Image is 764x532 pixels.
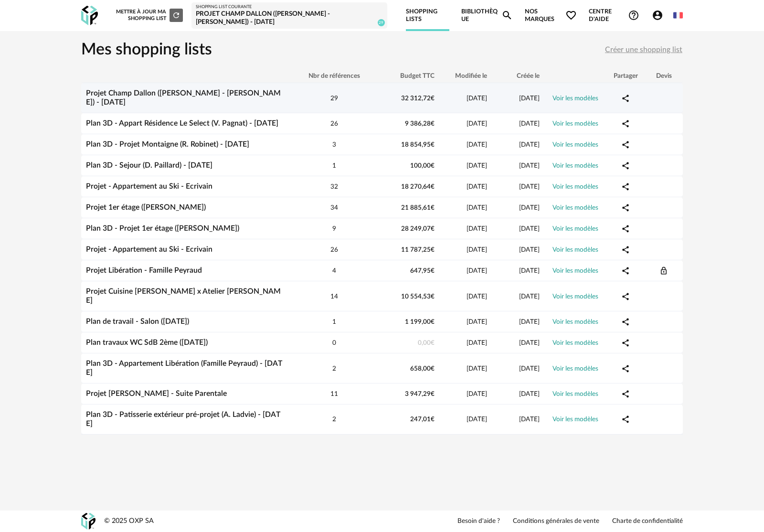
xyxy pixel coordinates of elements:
[431,246,435,253] span: €
[467,225,487,232] span: [DATE]
[621,364,630,372] span: Share Variant icon
[401,141,435,148] span: 18 854,95
[332,416,336,423] span: 2
[519,183,540,190] span: [DATE]
[81,513,95,530] img: OXP
[431,162,435,169] span: €
[552,416,598,423] a: Voir les modèles
[332,225,336,232] span: 9
[196,4,382,10] div: Shopping List courante
[467,141,487,148] span: [DATE]
[330,95,338,102] span: 29
[605,46,682,53] span: Créer une shopping list
[519,95,540,102] span: [DATE]
[405,391,435,397] span: 3 947,29
[431,365,435,372] span: €
[410,267,435,274] span: 647,95
[457,517,500,526] a: Besoin d'aide ?
[621,266,630,274] span: Share Variant icon
[431,391,435,397] span: €
[467,246,487,253] span: [DATE]
[621,390,630,397] span: Share Variant icon
[401,246,435,253] span: 11 787,25
[431,225,435,232] span: €
[645,72,683,80] div: Devis
[86,89,281,106] a: Projet Champ Dallon ([PERSON_NAME] - [PERSON_NAME]) - [DATE]
[673,11,683,20] img: fr
[86,266,202,274] a: Projet Libération - Famille Peyraud
[612,517,683,526] a: Charte de confidentialité
[431,204,435,211] span: €
[401,225,435,232] span: 28 249,07
[519,120,540,127] span: [DATE]
[104,517,154,526] div: © 2025 OXP SA
[552,391,598,397] a: Voir les modèles
[330,246,338,253] span: 26
[605,42,683,59] button: Créer une shopping list
[114,9,183,22] div: Mettre à jour ma Shopping List
[467,95,487,102] span: [DATE]
[196,10,382,27] div: Projet Champ Dallon ([PERSON_NAME] - [PERSON_NAME]) - [DATE]
[621,94,630,102] span: Share Variant icon
[621,245,630,253] span: Share Variant icon
[431,319,435,325] span: €
[659,266,668,274] span: Devis
[552,204,598,211] a: Voir les modèles
[410,162,435,169] span: 100,00
[565,10,577,21] span: Heart Outline icon
[330,183,338,190] span: 32
[519,319,540,325] span: [DATE]
[431,340,435,346] span: €
[621,339,630,346] span: Share Variant icon
[86,161,212,169] a: Plan 3D - Sejour (D. Paillard) - [DATE]
[332,162,336,169] span: 1
[330,204,338,211] span: 34
[405,319,435,325] span: 1 199,00
[86,182,212,190] a: Projet - Appartement au Ski - Ecrivain
[621,318,630,325] span: Share Variant icon
[519,416,540,423] span: [DATE]
[410,416,435,423] span: 247,01
[589,8,639,23] span: Centre d'aideHelp Circle Outline icon
[405,120,435,127] span: 9 386,28
[431,183,435,190] span: €
[332,340,336,346] span: 0
[621,292,630,300] span: Share Variant icon
[552,293,598,300] a: Voir les modèles
[330,293,338,300] span: 14
[431,267,435,274] span: €
[467,162,487,169] span: [DATE]
[552,267,598,274] a: Voir les modèles
[467,391,487,397] span: [DATE]
[552,319,598,325] a: Voir les modèles
[621,161,630,169] span: Share Variant icon
[621,140,630,148] span: Share Variant icon
[519,141,540,148] span: [DATE]
[519,293,540,300] span: [DATE]
[431,416,435,423] span: €
[81,40,212,61] h1: Mes shopping lists
[652,10,663,21] span: Account Circle icon
[552,120,598,127] a: Voir les modèles
[519,267,540,274] span: [DATE]
[467,204,487,211] span: [DATE]
[330,391,338,397] span: 11
[467,120,487,127] span: [DATE]
[519,225,540,232] span: [DATE]
[621,224,630,232] span: Share Variant icon
[552,183,598,190] a: Voir les modèles
[172,12,180,18] span: Refresh icon
[401,183,435,190] span: 18 270,64
[291,72,377,80] div: Nbr de références
[86,287,281,304] a: Projet Cuisine [PERSON_NAME] x Atelier [PERSON_NAME]
[467,183,487,190] span: [DATE]
[431,120,435,127] span: €
[86,390,227,397] a: Projet [PERSON_NAME] - Suite Parentale
[330,120,338,127] span: 26
[552,141,598,148] a: Voir les modèles
[418,340,435,346] span: 0,00
[519,365,540,372] span: [DATE]
[467,365,487,372] span: [DATE]
[401,204,435,211] span: 21 885,61
[410,365,435,372] span: 658,00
